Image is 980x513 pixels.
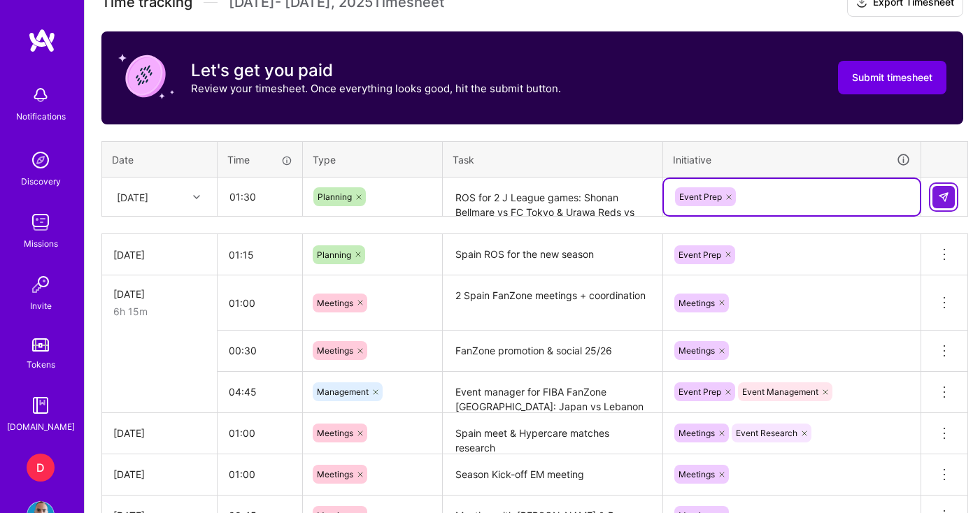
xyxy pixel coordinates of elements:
[317,250,351,260] span: Planning
[317,428,353,438] span: Meetings
[317,298,353,308] span: Meetings
[444,414,661,453] textarea: Spain meet & Hypercare matches research
[673,152,911,168] div: Initiative
[444,277,661,329] textarea: 2 Spain FanZone meetings + coordination
[27,270,55,298] img: Invite
[191,81,561,96] p: Review your timesheet. Once everything looks good, hit the submit button.
[218,373,302,410] input: HH:MM
[32,338,49,352] img: tokens
[444,179,661,216] textarea: ROS for 2 J League games: Shonan Bellmare vs FC Tokyo & Urawa Reds vs Nagoya Grampus
[679,250,721,260] span: Event Prep
[218,332,302,369] input: HH:MM
[317,386,369,397] span: Management
[102,141,218,178] th: Date
[113,247,206,262] div: [DATE]
[113,304,206,319] div: 6h 15m
[27,454,55,482] div: D
[27,357,55,372] div: Tokens
[7,419,75,434] div: [DOMAIN_NAME]
[736,428,797,438] span: Event Research
[117,189,148,204] div: [DATE]
[193,194,200,201] i: icon Chevron
[317,469,353,479] span: Meetings
[118,48,174,104] img: coin
[742,386,818,397] span: Event Management
[444,373,661,412] textarea: Event manager for FIBA FanZone [GEOGRAPHIC_DATA]: Japan vs Lebanon + ROS prep
[27,81,55,109] img: bell
[303,141,443,178] th: Type
[27,208,55,236] img: teamwork
[444,456,661,494] textarea: Season Kick-off EM meeting
[317,345,353,356] span: Meetings
[227,152,292,167] div: Time
[24,236,58,251] div: Missions
[443,141,663,178] th: Task
[28,28,56,53] img: logo
[16,109,66,124] div: Notifications
[318,192,352,202] span: Planning
[30,298,52,313] div: Invite
[679,469,715,479] span: Meetings
[23,454,58,482] a: D
[679,298,715,308] span: Meetings
[27,146,55,174] img: discovery
[218,178,301,215] input: HH:MM
[218,414,302,451] input: HH:MM
[679,386,721,397] span: Event Prep
[113,467,206,482] div: [DATE]
[218,284,302,321] input: HH:MM
[27,391,55,419] img: guide book
[113,287,206,301] div: [DATE]
[191,60,561,81] h3: Let's get you paid
[218,456,302,493] input: HH:MM
[679,428,715,438] span: Meetings
[444,236,661,274] textarea: Spain ROS for the new season
[679,345,715,356] span: Meetings
[932,186,956,208] div: null
[938,192,949,203] img: Submit
[444,332,661,370] textarea: FanZone promotion & social 25/26
[838,61,946,94] button: Submit timesheet
[679,192,722,202] span: Event Prep
[852,71,932,85] span: Submit timesheet
[113,426,206,440] div: [DATE]
[218,236,302,273] input: HH:MM
[21,174,61,189] div: Discovery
